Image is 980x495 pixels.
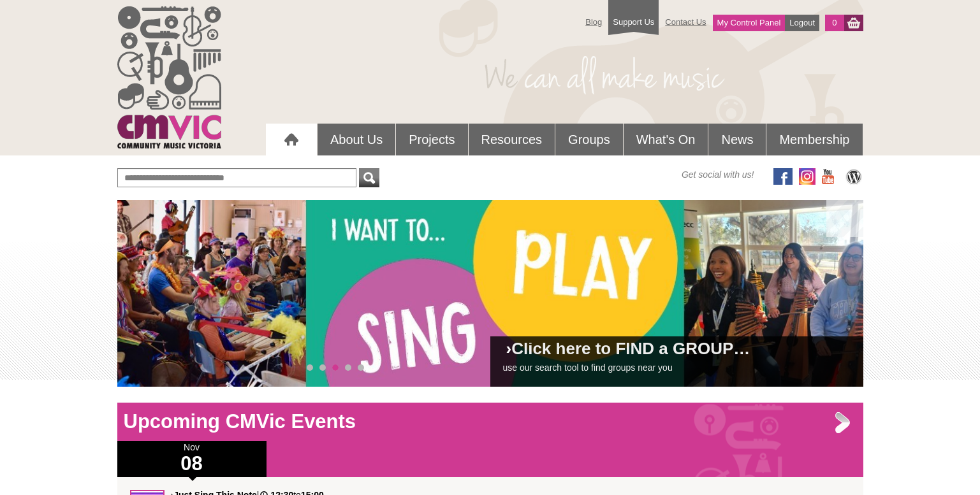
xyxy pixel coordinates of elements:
div: Nov [117,441,267,477]
a: Logout [785,15,819,31]
a: Blog [579,11,608,33]
a: News [708,124,766,155]
span: Get social with us! [682,168,754,181]
img: CMVic Blog [844,168,863,185]
a: Membership [766,124,862,155]
h1: 08 [117,454,267,474]
a: Contact Us [659,11,712,33]
h1: Upcoming CMVic Events [117,409,863,434]
h2: › [503,343,851,361]
a: 0 [825,15,844,31]
a: My Control Panel [713,15,786,31]
a: Resources [469,124,555,155]
a: Click here to FIND a GROUP… [511,339,750,358]
a: About Us [318,124,395,155]
a: What's On [624,124,708,155]
a: Projects [396,124,467,155]
img: cmvic_logo.png [117,6,221,148]
a: use our search tool to find groups near you [503,362,673,373]
a: Groups [555,124,623,155]
img: icon-instagram.png [799,168,815,185]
